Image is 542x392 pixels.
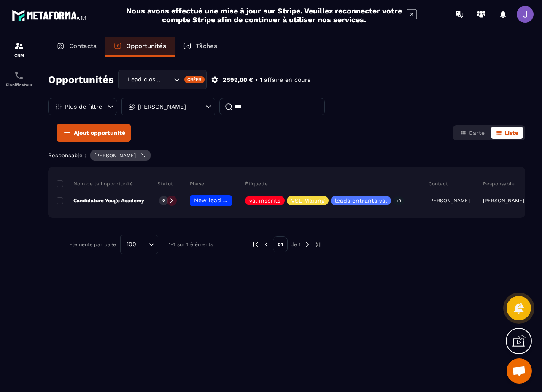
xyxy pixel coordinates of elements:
[74,129,125,137] span: Ajout opportunité
[491,127,523,139] button: Liste
[262,241,270,248] img: prev
[57,197,144,204] p: Candidature Yougc Academy
[120,235,158,254] div: Search for option
[169,242,213,247] p: 1-1 sur 1 éléments
[2,53,36,58] p: CRM
[2,83,36,87] p: Planificateur
[14,41,24,51] img: formation
[393,196,404,205] p: +3
[48,71,114,88] h2: Opportunités
[184,76,205,83] div: Créer
[455,127,490,139] button: Carte
[273,236,288,252] p: 01
[139,240,146,249] input: Search for option
[190,180,204,187] p: Phase
[304,241,311,248] img: next
[507,358,532,384] a: Ouvrir le chat
[196,42,217,50] p: Tâches
[126,42,166,50] p: Opportunités
[57,124,131,142] button: Ajout opportunité
[48,37,105,57] a: Contacts
[2,35,36,64] a: formationformationCRM
[157,180,173,187] p: Statut
[118,70,207,89] div: Search for option
[314,241,322,248] img: next
[163,75,172,84] input: Search for option
[252,241,259,248] img: prev
[162,198,165,204] p: 0
[57,180,133,187] p: Nom de la l'opportunité
[429,180,448,187] p: Contact
[194,197,256,204] span: New lead à traiter 🔥
[245,180,268,187] p: Étiquette
[126,6,402,24] h2: Nous avons effectué une mise à jour sur Stripe. Veuillez reconnecter votre compte Stripe afin de ...
[291,241,301,248] p: de 1
[69,42,97,50] p: Contacts
[12,8,88,23] img: logo
[124,240,139,249] span: 100
[126,75,163,84] span: Lead closing
[249,198,280,204] p: vsl inscrits
[105,37,175,57] a: Opportunités
[48,152,86,158] p: Responsable :
[483,180,515,187] p: Responsable
[469,129,485,136] span: Carte
[175,37,226,57] a: Tâches
[65,104,102,110] p: Plus de filtre
[2,64,36,94] a: schedulerschedulerPlanificateur
[483,198,524,204] p: [PERSON_NAME]
[335,198,387,204] p: leads entrants vsl
[69,242,116,247] p: Éléments par page
[14,70,24,81] img: scheduler
[260,76,310,84] p: 1 affaire en cours
[138,104,186,110] p: [PERSON_NAME]
[255,76,258,84] p: •
[291,198,324,204] p: VSL Mailing
[223,76,253,84] p: 2 599,00 €
[94,153,136,158] p: [PERSON_NAME]
[504,129,518,136] span: Liste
